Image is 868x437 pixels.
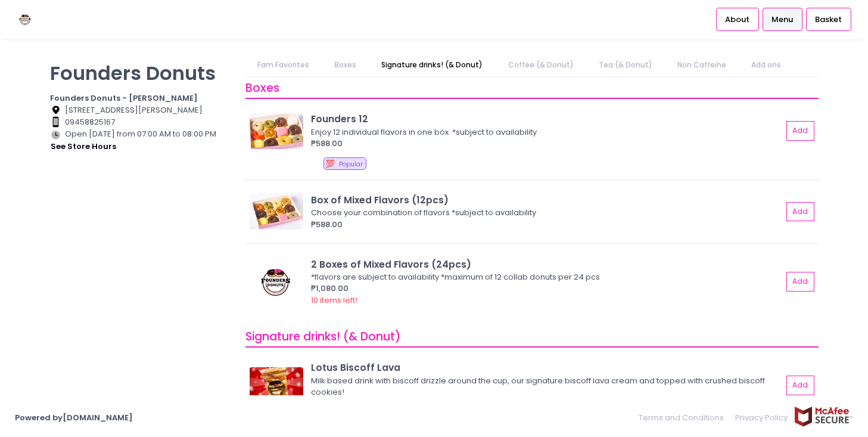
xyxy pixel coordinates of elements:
[587,54,664,76] a: Tea (& Donut)
[323,54,368,76] a: Boxes
[311,271,779,283] div: *flavors are subject to availability *maximum of 12 collab donuts per 24 pcs
[311,258,782,271] div: 2 Boxes of Mixed Flavors (24pcs)
[786,121,815,141] button: Add
[311,193,782,207] div: Box of Mixed Flavors (12pcs)
[311,283,782,295] div: ₱1,080.00
[794,406,853,427] img: mcafee-secure
[250,194,303,230] img: Box of Mixed Flavors (12pcs)
[311,375,779,398] div: Milk based drink with biscoff drizzle around the cup, our signature biscoff lava cream and topped...
[786,376,815,395] button: Add
[245,80,279,96] span: Boxes
[50,140,117,153] button: see store hours
[666,54,738,76] a: Non Caffeine
[311,219,782,231] div: ₱588.00
[311,295,357,306] span: 10 items left!
[50,104,231,116] div: [STREET_ADDRESS][PERSON_NAME]
[250,264,303,299] img: 2 Boxes of Mixed Flavors (24pcs)
[311,112,782,126] div: Founders 12
[311,126,779,138] div: Enjoy 12 individual flavors in one box. *subject to availability
[639,406,730,429] a: Terms and Conditions
[311,361,782,374] div: Lotus Biscoff Lava
[50,128,231,153] div: Open [DATE] from 07:00 AM to 08:00 PM
[250,113,303,149] img: Founders 12
[311,207,779,219] div: Choose your combination of flavors *subject to availability
[740,54,793,76] a: Add ons
[50,61,231,85] p: Founders Donuts
[771,14,793,26] span: Menu
[763,8,802,30] a: Menu
[730,406,794,429] a: Privacy Policy
[15,412,133,423] a: Powered by[DOMAIN_NAME]
[815,14,842,26] span: Basket
[311,138,782,150] div: ₱588.00
[325,158,335,169] span: 💯
[370,54,494,76] a: Signature drinks! (& Donut)
[245,54,321,76] a: Fam Favorites
[50,116,231,128] div: 09458825167
[496,54,585,76] a: Coffee (& Donut)
[50,92,198,104] b: Founders Donuts - [PERSON_NAME]
[250,367,303,403] img: Lotus Biscoff Lava
[786,272,815,292] button: Add
[716,8,759,30] a: About
[786,202,815,222] button: Add
[15,9,36,30] img: logo
[725,14,749,26] span: About
[339,160,363,169] span: Popular
[245,328,401,345] span: Signature drinks! (& Donut)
